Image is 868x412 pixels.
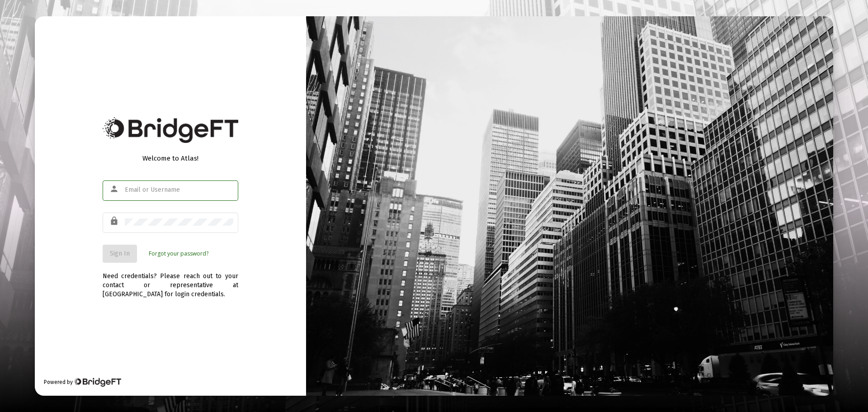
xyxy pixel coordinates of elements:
span: Sign In [110,250,130,257]
button: Sign In [103,245,137,263]
mat-icon: lock [109,216,120,227]
mat-icon: person [109,184,120,194]
div: Need credentials? Please reach out to your contact or representative at [GEOGRAPHIC_DATA] for log... [103,263,238,299]
a: Forgot your password? [149,249,208,258]
div: Powered by [44,378,121,387]
img: Bridge Financial Technology Logo [103,117,238,143]
div: Welcome to Atlas! [103,154,238,163]
img: Bridge Financial Technology Logo [74,378,121,387]
input: Email or Username [125,186,233,194]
